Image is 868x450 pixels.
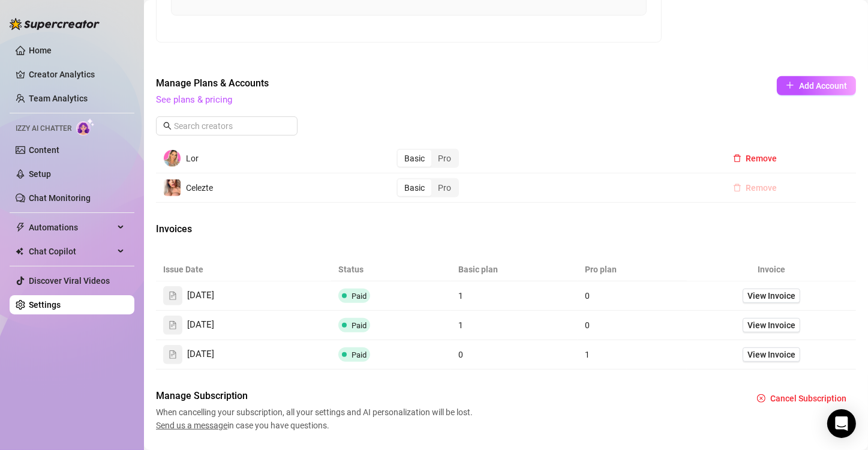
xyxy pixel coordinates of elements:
[76,118,95,136] img: AI Chatter
[723,149,787,168] button: Remove
[747,348,795,361] span: View Invoice
[746,183,777,193] span: Remove
[29,193,91,203] a: Chat Monitoring
[29,169,51,179] a: Setup
[169,350,177,359] span: file-text
[799,81,847,91] span: Add Account
[451,258,578,281] th: Basic plan
[186,154,199,163] span: Lor
[733,184,741,192] span: delete
[169,321,177,329] span: file-text
[397,149,459,168] div: segmented control
[29,300,61,310] a: Settings
[777,76,856,95] button: Add Account
[458,291,463,301] span: 1
[458,320,463,330] span: 1
[16,247,23,256] img: Chat Copilot
[733,154,741,163] span: delete
[29,94,88,103] a: Team Analytics
[29,242,114,261] span: Chat Copilot
[585,350,590,359] span: 1
[164,179,181,196] img: Celezte
[156,406,476,432] span: When cancelling your subscription, all your settings and AI personalization will be lost. in case...
[29,145,59,155] a: Content
[187,347,214,362] span: [DATE]
[29,276,110,286] a: Discover Viral Videos
[747,319,795,332] span: View Invoice
[174,119,281,133] input: Search creators
[458,350,463,359] span: 0
[747,289,795,302] span: View Invoice
[578,258,686,281] th: Pro plan
[10,18,100,30] img: logo-BBDzfeDw.svg
[331,258,451,281] th: Status
[352,350,367,359] span: Paid
[156,421,227,430] span: Send us a message
[169,292,177,300] span: file-text
[352,321,367,330] span: Paid
[163,122,172,130] span: search
[164,150,181,167] img: Lor
[786,81,794,89] span: plus
[156,94,232,105] a: See plans & pricing
[156,258,331,281] th: Issue Date
[187,318,214,332] span: [DATE]
[16,123,71,134] span: Izzy AI Chatter
[397,178,459,197] div: segmented control
[770,394,846,403] span: Cancel Subscription
[29,46,52,55] a: Home
[431,150,458,167] div: Pro
[585,320,590,330] span: 0
[186,183,213,193] span: Celezte
[156,389,476,403] span: Manage Subscription
[16,223,25,232] span: thunderbolt
[827,409,856,438] div: Open Intercom Messenger
[757,394,765,403] span: close-circle
[585,291,590,301] span: 0
[29,218,114,237] span: Automations
[156,222,358,236] span: Invoices
[352,292,367,301] span: Paid
[743,318,800,332] a: View Invoice
[747,389,856,408] button: Cancel Subscription
[743,289,800,303] a: View Invoice
[156,76,695,91] span: Manage Plans & Accounts
[398,179,431,196] div: Basic
[743,347,800,362] a: View Invoice
[398,150,431,167] div: Basic
[431,179,458,196] div: Pro
[723,178,787,197] button: Remove
[187,289,214,303] span: [DATE]
[29,65,125,84] a: Creator Analytics
[687,258,856,281] th: Invoice
[746,154,777,163] span: Remove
